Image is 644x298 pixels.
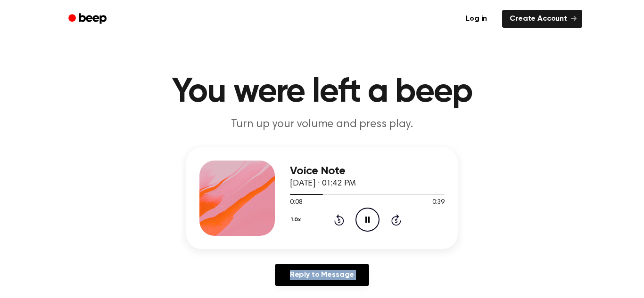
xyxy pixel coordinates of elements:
span: [DATE] · 01:42 PM [290,179,356,188]
p: Turn up your volume and press play. [141,117,503,132]
a: Beep [62,10,115,28]
a: Reply to Message [275,264,369,286]
h1: You were left a beep [81,75,563,109]
h3: Voice Note [290,165,445,177]
button: 1.0x [290,212,304,228]
a: Create Account [502,10,582,28]
a: Log in [456,8,496,30]
span: 0:39 [432,198,445,208]
span: 0:08 [290,198,302,208]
